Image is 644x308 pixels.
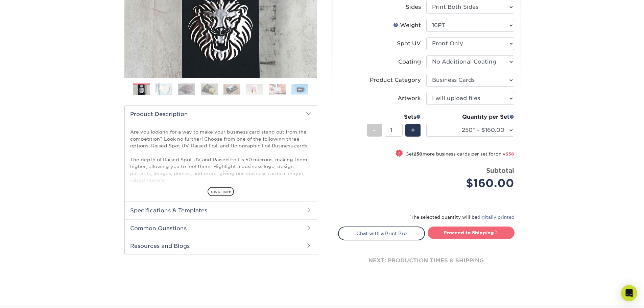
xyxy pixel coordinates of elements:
h2: Common Questions [125,219,317,237]
div: Sides [406,3,421,11]
span: show more [208,187,234,196]
div: Quantity per Set [426,113,514,121]
div: $160.00 [431,175,514,191]
img: Business Cards 03 [178,83,195,95]
span: - [373,125,376,135]
img: Business Cards 08 [291,84,308,94]
img: Business Cards 05 [223,84,240,94]
small: The selected quantity will be [409,215,515,220]
div: next: production times & shipping [338,240,515,281]
small: Get more business cards per set for [405,151,514,158]
h2: Product Description [125,105,317,123]
div: Coating [398,58,421,66]
h2: Resources and Blogs [125,237,317,255]
a: Chat with a Print Pro [338,227,425,240]
a: digitally printed [477,215,515,220]
img: Business Cards 02 [156,83,172,95]
div: Sets [367,113,421,121]
span: $56 [505,151,514,157]
strong: Subtotal [486,167,514,174]
img: Business Cards 06 [246,84,263,94]
span: ! [398,150,400,157]
span: + [411,125,415,135]
p: Are you looking for a way to make your business card stand out from the competition? Look no furt... [130,128,311,259]
div: Artwork [398,94,421,102]
img: Business Cards 04 [201,83,218,95]
div: Weight [393,21,421,29]
h2: Specifications & Templates [125,202,317,219]
div: Open Intercom Messenger [621,285,637,301]
img: Business Cards 07 [269,84,286,94]
div: Spot UV [397,40,421,48]
strong: 250 [414,151,423,157]
div: Product Category [370,76,421,84]
a: Proceed to Shipping [428,227,515,239]
img: Business Cards 01 [133,81,150,98]
span: only [496,151,514,157]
